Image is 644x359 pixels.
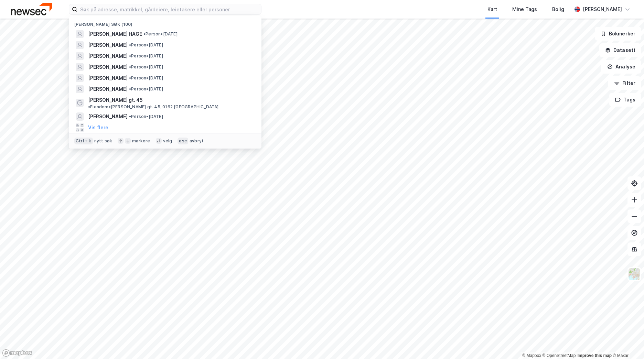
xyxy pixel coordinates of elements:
[595,27,641,41] button: Bokmerker
[77,4,261,14] input: Søk på adresse, matrikkel, gårdeiere, leietakere eller personer
[2,349,32,357] a: Mapbox homepage
[88,41,128,49] span: [PERSON_NAME]
[11,3,52,15] img: newsec-logo.f6e21ccffca1b3a03d2d.png
[88,63,128,71] span: [PERSON_NAME]
[522,353,541,358] a: Mapbox
[129,75,163,81] span: Person • [DATE]
[88,112,128,121] span: [PERSON_NAME]
[610,326,644,359] div: Kontrollprogram for chat
[129,86,131,91] span: •
[129,75,131,80] span: •
[190,138,204,144] div: avbryt
[132,138,150,144] div: markere
[129,42,163,48] span: Person • [DATE]
[88,104,219,110] span: Eiendom • [PERSON_NAME] gt. 45, 0162 [GEOGRAPHIC_DATA]
[512,5,537,13] div: Mine Tags
[178,138,188,144] div: esc
[608,76,641,90] button: Filter
[628,268,641,281] img: Z
[599,43,641,57] button: Datasett
[129,64,163,70] span: Person • [DATE]
[129,53,131,58] span: •
[88,85,128,93] span: [PERSON_NAME]
[129,114,163,119] span: Person • [DATE]
[609,93,641,107] button: Tags
[583,5,622,13] div: [PERSON_NAME]
[74,138,93,144] div: Ctrl + k
[163,138,172,144] div: velg
[129,42,131,47] span: •
[129,64,131,69] span: •
[143,31,146,36] span: •
[578,353,612,358] a: Improve this map
[88,96,143,104] span: [PERSON_NAME] gt. 45
[129,114,131,119] span: •
[543,353,576,358] a: OpenStreetMap
[69,16,261,29] div: [PERSON_NAME] søk (100)
[129,86,163,92] span: Person • [DATE]
[94,138,112,144] div: nytt søk
[88,104,90,109] span: •
[88,52,128,60] span: [PERSON_NAME]
[88,74,128,82] span: [PERSON_NAME]
[552,5,564,13] div: Bolig
[143,31,178,37] span: Person • [DATE]
[610,326,644,359] iframe: Chat Widget
[601,60,641,74] button: Analyse
[487,5,497,13] div: Kart
[129,53,163,59] span: Person • [DATE]
[88,30,142,38] span: [PERSON_NAME] HAGE
[88,123,108,132] button: Vis flere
